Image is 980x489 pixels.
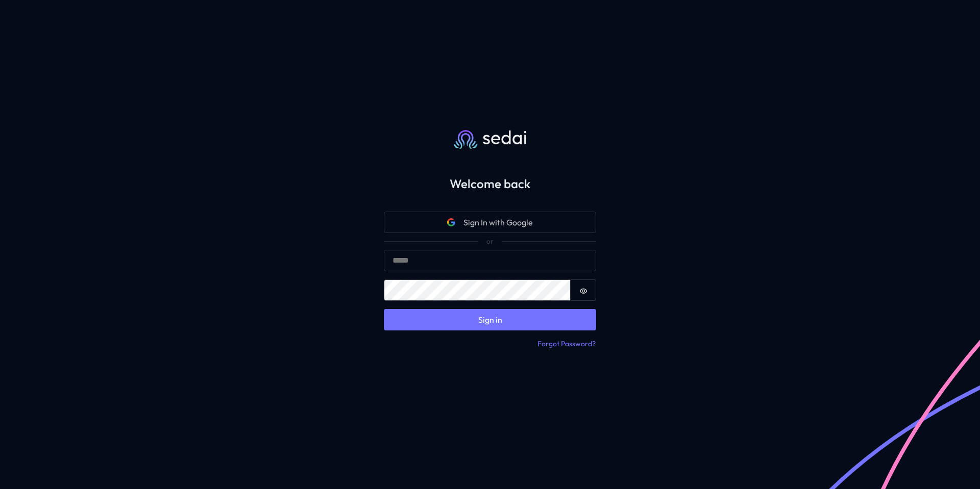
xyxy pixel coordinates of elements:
[537,339,596,350] button: Forgot Password?
[463,216,533,228] span: Sign In with Google
[571,279,596,301] button: Show password
[367,176,612,191] h2: Welcome back
[447,218,455,226] svg: Google icon
[384,212,596,233] button: Google iconSign In with Google
[384,309,596,330] button: Sign in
